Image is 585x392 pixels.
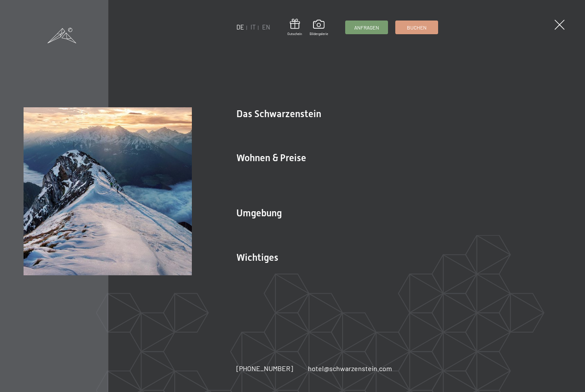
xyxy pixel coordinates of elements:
a: Bildergalerie [310,20,328,36]
a: Gutschein [287,19,302,36]
a: Buchen [396,21,438,34]
a: EN [262,24,270,31]
span: Buchen [407,24,427,31]
a: IT [251,24,256,31]
span: Gutschein [287,32,302,36]
a: Anfragen [346,21,388,34]
span: [PHONE_NUMBER] [236,364,293,372]
span: Anfragen [354,24,379,31]
a: DE [236,24,244,31]
span: Bildergalerie [310,32,328,36]
a: hotel@schwarzenstein.com [308,364,392,373]
a: [PHONE_NUMBER] [236,364,293,373]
